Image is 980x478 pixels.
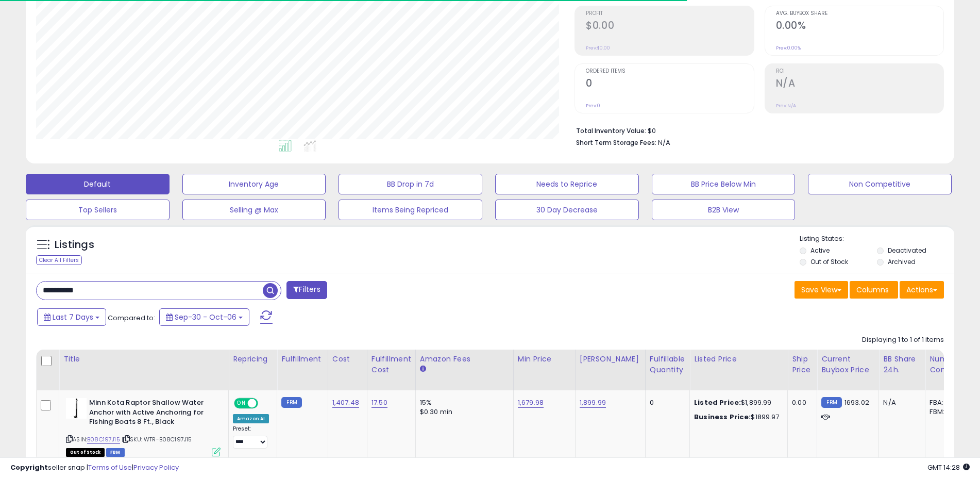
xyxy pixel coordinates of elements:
[26,174,170,194] button: Default
[495,174,639,194] button: Needs to Reprice
[694,398,780,407] div: $1,899.99
[586,77,753,91] h2: 0
[776,69,943,74] span: ROI
[792,354,813,375] div: Ship Price
[371,398,387,408] a: 17.50
[175,312,236,322] span: Sep-30 - Oct-06
[339,200,482,220] button: Items Being Repriced
[233,425,269,449] div: Preset:
[108,313,155,323] span: Compared to:
[650,354,685,375] div: Fulfillable Quantity
[420,354,509,365] div: Amazon Fees
[87,435,120,444] a: B08C197J15
[339,174,482,194] button: BB Drop in 7d
[883,398,917,407] div: N/A
[776,77,943,91] h2: N/A
[810,257,848,266] label: Out of Stock
[233,414,269,423] div: Amazon AI
[88,463,132,472] a: Terms of Use
[10,463,179,473] div: seller snap | |
[586,69,753,74] span: Ordered Items
[576,138,656,147] b: Short Term Storage Fees:
[26,200,170,220] button: Top Sellers
[930,407,964,417] div: FBM: 19
[808,174,952,194] button: Non Competitive
[37,308,106,326] button: Last 7 Days
[862,335,944,345] div: Displaying 1 to 1 of 1 items
[10,463,48,472] strong: Copyright
[652,200,796,220] button: B2B View
[800,234,954,244] p: Listing States:
[776,20,943,34] h2: 0.00%
[122,435,192,443] span: | SKU: WTR-B08C197J15
[580,354,641,365] div: [PERSON_NAME]
[586,20,753,34] h2: $0.00
[286,281,327,299] button: Filters
[332,398,359,408] a: 1,407.48
[586,11,753,17] span: Profit
[257,399,273,408] span: OFF
[776,103,796,109] small: Prev: N/A
[586,103,600,109] small: Prev: 0
[281,397,301,408] small: FBM
[580,398,606,408] a: 1,899.99
[66,448,105,457] span: All listings that are currently out of stock and unavailable for purchase on Amazon
[36,255,82,265] div: Clear All Filters
[66,398,87,419] img: 21OTtJvTkYL._SL40_.jpg
[576,126,646,135] b: Total Inventory Value:
[694,398,741,407] b: Listed Price:
[776,11,943,17] span: Avg. Buybox Share
[694,354,783,365] div: Listed Price
[133,463,179,472] a: Privacy Policy
[694,412,751,422] b: Business Price:
[63,354,224,365] div: Title
[235,399,248,408] span: ON
[281,354,323,365] div: Fulfillment
[795,281,848,299] button: Save View
[776,45,801,51] small: Prev: 0.00%
[182,200,326,220] button: Selling @ Max
[821,397,841,408] small: FBM
[371,354,411,375] div: Fulfillment Cost
[792,398,809,407] div: 0.00
[694,413,780,422] div: $1899.97
[518,398,544,408] a: 1,679.98
[844,398,869,407] span: 1693.02
[856,285,889,295] span: Columns
[821,354,874,375] div: Current Buybox Price
[106,448,125,457] span: FBM
[930,354,967,375] div: Num of Comp.
[850,281,898,299] button: Columns
[66,398,221,455] div: ASIN:
[53,312,93,322] span: Last 7 Days
[650,398,682,407] div: 0
[420,407,505,417] div: $0.30 min
[576,124,936,136] li: $0
[518,354,571,365] div: Min Price
[420,365,426,374] small: Amazon Fees.
[930,398,964,407] div: FBA: 0
[332,354,363,365] div: Cost
[888,246,926,255] label: Deactivated
[810,246,830,255] label: Active
[89,398,214,430] b: Minn Kota Raptor Shallow Water Anchor with Active Anchoring for Fishing Boats 8 Ft., Black
[927,463,970,472] span: 2025-10-14 14:28 GMT
[420,398,505,407] div: 15%
[652,174,796,194] button: BB Price Below Min
[900,281,944,299] button: Actions
[495,200,639,220] button: 30 Day Decrease
[233,354,273,365] div: Repricing
[182,174,326,194] button: Inventory Age
[658,138,670,147] span: N/A
[883,354,921,375] div: BB Share 24h.
[586,45,610,51] small: Prev: $0.00
[55,238,94,252] h5: Listings
[159,308,249,326] button: Sep-30 - Oct-06
[888,257,916,266] label: Archived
